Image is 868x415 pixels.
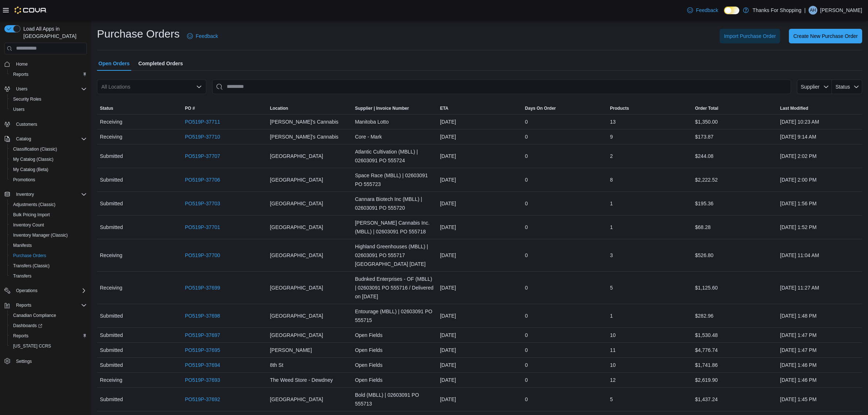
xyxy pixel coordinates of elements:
div: $1,741.86 [692,358,777,372]
div: [DATE] [437,248,522,263]
a: PO519P-37700 [185,251,220,260]
span: 0 [525,132,528,141]
span: 1 [610,223,613,232]
div: $4,776.74 [692,343,777,357]
a: Manifests [10,241,35,250]
div: [DATE] 1:48 PM [777,309,862,323]
span: Days On Order [525,105,556,111]
span: Completed Orders [139,56,183,71]
span: 0 [525,346,528,354]
span: [GEOGRAPHIC_DATA] [270,283,323,292]
span: 0 [525,311,528,320]
div: Space Race (MBLL) | 02603091 PO 555723 [352,168,437,191]
input: This is a search bar. After typing your query, hit enter to filter the results lower in the page. [212,79,791,94]
span: Inventory [16,191,34,197]
span: 8th St [270,361,283,369]
span: 1 [610,311,613,320]
div: [DATE] 1:52 PM [777,220,862,234]
span: Security Roles [10,95,87,104]
button: Bulk Pricing Import [7,210,90,220]
button: Settings [1,356,90,366]
span: Catalog [13,135,87,143]
span: [PERSON_NAME] [270,346,312,354]
span: Users [13,106,24,112]
span: Reports [13,301,87,310]
span: My Catalog (Classic) [13,156,54,162]
span: [GEOGRAPHIC_DATA] [270,152,323,160]
a: PO519P-37698 [185,311,220,320]
span: Order Total [695,105,719,111]
div: [DATE] [437,129,522,144]
div: $68.28 [692,220,777,234]
span: The Weed Store - Dewdney [270,376,333,384]
a: Users [10,105,27,114]
span: Create New Purchase Order [793,32,858,40]
div: Bold (MBLL) | 02603091 PO 555713 [352,388,437,411]
span: 0 [525,175,528,184]
span: Inventory Count [13,222,44,228]
span: My Catalog (Classic) [10,155,87,164]
div: $1,350.00 [692,115,777,129]
div: Highland Greenhouses (MBLL) | 02603091 PO 555717 [GEOGRAPHIC_DATA] [DATE] [352,239,437,271]
span: Inventory [13,190,87,199]
button: Purchase Orders [7,251,90,261]
div: [DATE] [437,149,522,163]
a: Home [13,60,31,69]
a: PO519P-37693 [185,376,220,384]
span: Bulk Pricing Import [10,210,87,219]
button: Catalog [13,135,34,143]
div: [DATE] [437,115,522,129]
button: Customers [1,119,90,129]
div: Core - Mark [352,129,437,144]
a: Transfers (Classic) [10,261,52,270]
a: PO519P-37706 [185,175,220,184]
button: Users [13,85,30,93]
span: 0 [525,251,528,260]
span: 10 [610,361,616,369]
button: Inventory Count [7,220,90,230]
span: 12 [610,376,616,384]
a: Feedback [684,3,721,18]
div: [DATE] [437,358,522,372]
button: Status [97,102,182,114]
span: 0 [525,283,528,292]
button: Import Purchase Order [720,29,780,43]
p: Thanks For Shopping [752,6,801,15]
span: 2 [610,152,613,160]
button: Security Roles [7,94,90,104]
span: Promotions [13,177,35,183]
span: Transfers (Classic) [10,261,87,270]
span: Submitted [100,152,123,160]
div: [DATE] [437,172,522,187]
div: $1,530.48 [692,328,777,342]
span: Classification (Classic) [10,145,87,154]
span: 0 [525,361,528,369]
a: Purchase Orders [10,251,49,260]
span: Submitted [100,175,123,184]
div: [DATE] 2:00 PM [777,172,862,187]
span: 11 [610,346,616,354]
button: Catalog [1,134,90,144]
div: [DATE] 2:02 PM [777,149,862,163]
div: [DATE] [437,328,522,342]
h1: Purchase Orders [97,27,180,41]
span: Canadian Compliance [13,313,56,318]
div: $2,619.90 [692,373,777,387]
a: PO519P-37694 [185,361,220,369]
span: 3 [610,251,613,260]
button: Adjustments (Classic) [7,199,90,210]
span: Adjustments (Classic) [10,200,87,209]
button: Location [267,102,352,114]
p: [PERSON_NAME] [820,6,862,15]
span: Location [270,105,288,111]
div: [DATE] [437,220,522,234]
span: Receiving [100,117,122,126]
span: Inventory Count [10,221,87,229]
a: Inventory Manager (Classic) [10,231,71,240]
span: [GEOGRAPHIC_DATA] [270,331,323,340]
span: Receiving [100,251,122,260]
span: 0 [525,223,528,232]
div: $244.08 [692,149,777,163]
p: | [804,6,806,15]
span: 13 [610,117,616,126]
